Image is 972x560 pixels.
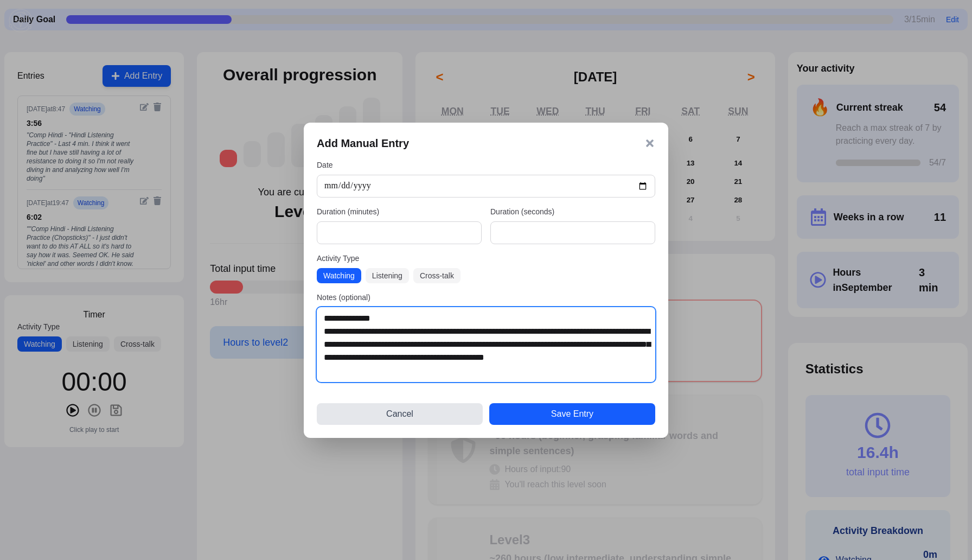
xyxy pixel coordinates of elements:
label: Date [317,160,655,170]
button: Cross-talk [413,268,461,283]
label: Activity Type [317,253,655,264]
label: Notes (optional) [317,292,655,303]
button: Listening [366,268,409,283]
button: Watching [317,268,361,283]
h3: Add Manual Entry [317,136,409,151]
label: Duration (minutes) [317,206,482,217]
button: Save Entry [489,403,655,425]
label: Duration (seconds) [490,206,655,217]
button: Cancel [317,403,483,425]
